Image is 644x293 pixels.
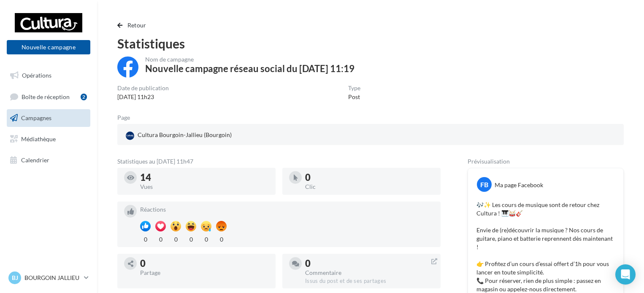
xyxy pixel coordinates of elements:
div: [DATE] 11h23 [117,93,169,101]
span: Boîte de réception [22,93,70,100]
div: 0 [201,234,211,244]
div: Issus du post et de ses partages [305,277,434,285]
span: Campagnes [21,114,51,121]
div: 0 [170,234,181,244]
div: Nom de campagne [145,56,354,62]
button: Retour [117,20,150,30]
div: 0 [140,259,269,268]
span: Opérations [22,72,51,79]
a: Cultura Bourgoin-Jallieu (Bourgoin) [124,129,288,142]
div: Ma page Facebook [495,181,543,189]
button: Nouvelle campagne [7,40,90,54]
div: Réactions [140,207,434,212]
div: 0 [155,234,166,244]
div: Partage [140,270,269,276]
div: 0 [216,234,227,244]
div: Type [348,85,360,91]
div: Clic [305,184,434,190]
div: Vues [140,184,269,190]
div: Commentaire [305,270,434,276]
a: Opérations [5,67,92,84]
div: Open Intercom Messenger [615,264,636,285]
a: Boîte de réception2 [5,88,92,106]
div: 0 [140,234,151,244]
div: Statistiques au [DATE] 11h47 [117,159,441,164]
span: Calendrier [21,156,49,163]
div: Post [348,93,360,101]
div: Nouvelle campagne réseau social du [DATE] 11:19 [145,64,354,73]
a: BJ BOURGOIN JALLIEU [7,270,90,286]
span: Retour [127,22,146,29]
p: BOURGOIN JALLIEU [24,274,81,282]
a: Calendrier [5,151,92,169]
div: Page [117,115,137,121]
span: Médiathèque [21,135,56,142]
a: Médiathèque [5,130,92,148]
div: 0 [186,234,196,244]
div: Date de publication [117,85,169,91]
div: FB [477,177,492,192]
div: 0 [305,173,434,182]
div: Cultura Bourgoin-Jallieu (Bourgoin) [124,129,233,142]
div: Prévisualisation [468,159,624,164]
span: BJ [12,274,18,282]
div: Statistiques [117,37,624,50]
div: 2 [81,94,87,100]
div: 0 [305,259,434,268]
div: 14 [140,173,269,182]
a: Campagnes [5,109,92,127]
